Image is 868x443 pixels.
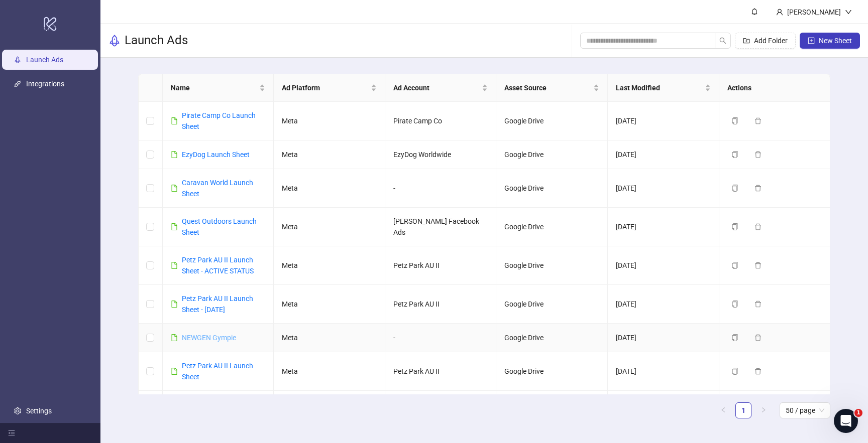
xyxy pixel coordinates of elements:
[819,37,852,45] span: New Sheet
[274,324,385,352] td: Meta
[496,285,608,324] td: Google Drive
[496,140,608,169] td: Google Drive
[182,217,257,236] a: Quest Outdoors Launch Sheet
[496,74,608,102] th: Asset Source
[731,301,738,308] span: copy
[754,185,762,192] span: delete
[171,262,178,269] span: file
[715,402,731,418] button: left
[754,334,762,341] span: delete
[182,294,253,314] a: Petz Park AU II Launch Sheet - [DATE]
[608,391,719,429] td: [DATE]
[274,352,385,391] td: Meta
[496,208,608,246] td: Google Drive
[751,8,758,15] span: bell
[720,407,726,413] span: left
[776,9,783,16] span: user
[108,35,121,47] span: rocket
[385,102,497,140] td: Pirate Camp Co
[171,82,258,93] span: Name
[274,102,385,140] td: Meta
[731,151,738,158] span: copy
[608,246,719,285] td: [DATE]
[171,151,178,158] span: file
[171,334,178,341] span: file
[496,391,608,429] td: Google Drive
[282,82,369,93] span: Ad Platform
[608,169,719,208] td: [DATE]
[761,407,767,413] span: right
[754,151,762,158] span: delete
[8,429,15,436] span: menu-fold
[754,368,762,375] span: delete
[719,74,831,102] th: Actions
[754,117,762,124] span: delete
[274,74,385,102] th: Ad Platform
[274,140,385,169] td: Meta
[616,82,703,93] span: Last Modified
[385,246,497,285] td: Petz Park AU II
[182,111,256,130] a: Pirate Camp Co Launch Sheet
[780,402,830,418] div: Page Size
[171,368,178,375] span: file
[385,208,497,246] td: [PERSON_NAME] Facebook Ads
[834,409,858,433] iframe: Intercom live chat
[496,102,608,140] td: Google Drive
[385,140,497,169] td: EzyDog Worldwide
[385,74,497,102] th: Ad Account
[274,169,385,208] td: Meta
[608,74,719,102] th: Last Modified
[743,37,750,44] span: folder-add
[608,352,719,391] td: [DATE]
[171,117,178,124] span: file
[385,285,497,324] td: Petz Park AU II
[171,223,178,230] span: file
[754,37,788,45] span: Add Folder
[385,391,497,429] td: -
[496,324,608,352] td: Google Drive
[715,402,731,418] li: Previous Page
[786,403,824,418] span: 50 / page
[608,140,719,169] td: [DATE]
[608,208,719,246] td: [DATE]
[182,256,254,275] a: Petz Park AU II Launch Sheet - ACTIVE STATUS
[182,362,253,381] a: Petz Park AU II Launch Sheet
[182,179,253,198] a: Caravan World Launch Sheet
[808,37,815,44] span: plus-square
[182,151,250,159] a: EzyDog Launch Sheet
[755,402,772,418] button: right
[608,285,719,324] td: [DATE]
[496,246,608,285] td: Google Drive
[496,169,608,208] td: Google Drive
[783,7,845,18] div: [PERSON_NAME]
[731,117,738,124] span: copy
[731,334,738,341] span: copy
[735,33,796,49] button: Add Folder
[731,262,738,269] span: copy
[719,37,726,44] span: search
[731,368,738,375] span: copy
[163,74,274,102] th: Name
[754,262,762,269] span: delete
[736,403,751,418] a: 1
[754,223,762,230] span: delete
[385,324,497,352] td: -
[274,246,385,285] td: Meta
[608,102,719,140] td: [DATE]
[854,409,862,417] span: 1
[274,285,385,324] td: Meta
[845,9,852,16] span: down
[125,33,188,49] h3: Launch Ads
[385,352,497,391] td: Petz Park AU II
[735,402,751,418] li: 1
[504,82,591,93] span: Asset Source
[496,352,608,391] td: Google Drive
[26,56,63,64] a: Launch Ads
[608,324,719,352] td: [DATE]
[800,33,860,49] button: New Sheet
[731,185,738,192] span: copy
[171,301,178,308] span: file
[26,407,52,415] a: Settings
[754,301,762,308] span: delete
[755,402,772,418] li: Next Page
